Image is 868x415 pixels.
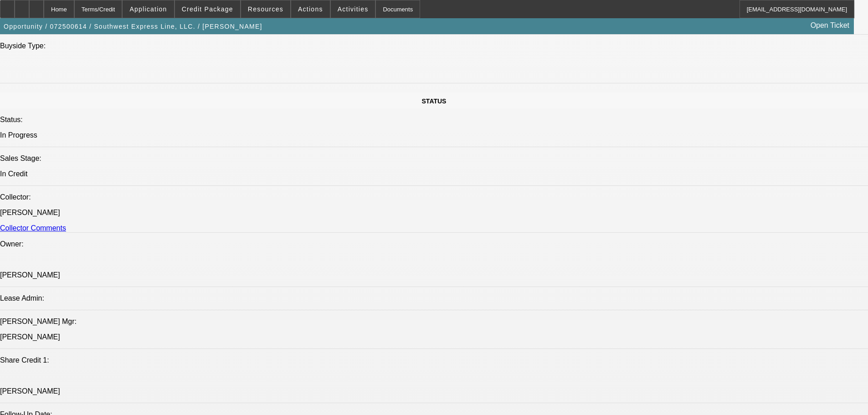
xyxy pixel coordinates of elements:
button: Resources [241,0,290,18]
span: Application [129,5,167,13]
span: Credit Package [182,5,233,13]
button: Actions [291,0,330,18]
span: Activities [338,5,369,13]
span: STATUS [422,97,447,105]
span: Opportunity / 072500614 / Southwest Express Line, LLC. / [PERSON_NAME] [4,23,262,30]
span: Actions [298,5,323,13]
button: Credit Package [175,0,240,18]
a: Open Ticket [807,18,853,33]
button: Activities [331,0,375,18]
button: Application [123,0,174,18]
span: Resources [248,5,283,13]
